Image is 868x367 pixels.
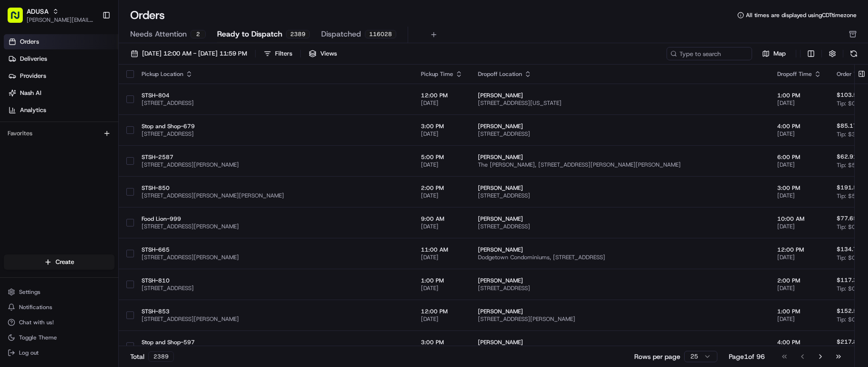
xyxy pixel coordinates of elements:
span: [DATE] [777,315,821,323]
span: [STREET_ADDRESS][PERSON_NAME][PERSON_NAME] [142,192,406,199]
span: STSH-804 [142,92,406,99]
div: 2 [191,30,206,38]
div: 2389 [286,30,310,38]
span: 1:00 PM [777,308,821,315]
span: [STREET_ADDRESS][US_STATE] [478,99,762,107]
span: [STREET_ADDRESS] [142,284,406,292]
div: Start new chat [32,91,156,100]
span: 3:00 PM [777,184,821,192]
button: [DATE] 12:00 AM - [DATE] 11:59 PM [126,47,251,60]
a: Deliveries [4,51,118,66]
span: [DATE] [777,130,821,138]
span: [STREET_ADDRESS][PERSON_NAME] [142,315,406,323]
span: 4:00 PM [777,122,821,130]
span: Knowledge Base [19,138,73,147]
a: Analytics [4,103,118,118]
span: The [PERSON_NAME], [STREET_ADDRESS][PERSON_NAME][PERSON_NAME] [478,161,762,169]
span: [DATE] [421,284,463,292]
span: Tip: $3.77 [837,131,865,138]
span: Dodgetown Condominiums, [STREET_ADDRESS] [478,254,762,261]
span: Deliveries [20,55,47,63]
span: Nash AI [20,89,41,97]
button: Toggle Theme [4,331,114,344]
span: 5:00 PM [421,153,463,161]
span: Providers [20,72,46,80]
span: Notifications [19,303,52,311]
span: [STREET_ADDRESS] [142,130,406,138]
span: Tip: $0.00 [837,100,865,107]
span: 2:00 PM [421,184,463,192]
span: STSH-665 [142,246,406,254]
span: [DATE] [421,130,463,138]
span: 1:00 PM [777,92,821,99]
span: $191.57 [837,184,861,191]
span: Needs Attention [130,28,187,40]
span: [PERSON_NAME] [478,339,762,346]
span: [DATE] [421,254,463,261]
div: 116028 [365,30,396,38]
span: Stop and Shop-679 [142,122,406,130]
button: Notifications [4,301,114,314]
span: 3:00 PM [421,339,463,346]
span: [STREET_ADDRESS] [142,99,406,107]
span: [DATE] [421,192,463,199]
img: 1736555255976-a54dd68f-1ca7-489b-9aae-adbdc363a1c4 [10,91,27,108]
div: Page 1 of 96 [729,352,765,361]
button: ADUSA[PERSON_NAME][EMAIL_ADDRESS][PERSON_NAME][DOMAIN_NAME] [4,4,98,27]
span: [DATE] [777,99,821,107]
span: [STREET_ADDRESS][PERSON_NAME] [142,161,406,169]
span: Log out [19,349,38,357]
button: Log out [4,346,114,359]
span: Tip: $0.00 [837,285,865,292]
span: 9:00 AM [421,215,463,223]
span: [DATE] [777,254,821,261]
div: Dropoff Location [478,70,762,78]
span: $152.59 [837,307,861,315]
p: Welcome 👋 [10,38,173,53]
span: Map [773,49,786,58]
span: [DATE] [421,223,463,230]
div: 💻 [80,139,88,146]
span: 12:00 PM [777,246,821,254]
span: Views [320,49,337,58]
span: [STREET_ADDRESS][PERSON_NAME] [478,315,762,323]
span: $77.65 [837,215,857,222]
input: Type to search [667,47,752,60]
span: Tip: $5.37 [837,192,865,200]
span: Analytics [20,106,46,114]
span: 10:00 AM [777,215,821,223]
span: [PERSON_NAME] [478,215,762,223]
span: API Documentation [90,138,153,147]
span: [STREET_ADDRESS] [478,284,762,292]
span: Dispatched [321,28,361,40]
span: Toggle Theme [19,334,57,341]
span: [PERSON_NAME] [478,308,762,315]
span: [STREET_ADDRESS][PERSON_NAME] [142,223,406,230]
span: $103.50 [837,91,861,99]
span: $85.17 [837,122,857,130]
span: $134.76 [837,245,861,253]
p: Rows per page [634,352,680,361]
span: Tip: $0.00 [837,316,865,323]
span: Chat with us! [19,319,54,326]
span: [PERSON_NAME] [478,92,762,99]
span: All times are displayed using CDT timezone [746,11,857,19]
a: Orders [4,34,118,49]
button: Map [756,48,792,59]
span: 12:00 PM [421,308,463,315]
span: Create [56,258,74,266]
button: Refresh [847,47,860,60]
span: [PERSON_NAME] [478,153,762,161]
span: STSH-850 [142,184,406,192]
span: [DATE] [421,161,463,169]
span: [DATE] [777,192,821,199]
img: Nash [10,9,29,28]
span: 11:00 AM [421,246,463,254]
button: [PERSON_NAME][EMAIL_ADDRESS][PERSON_NAME][DOMAIN_NAME] [27,16,95,24]
span: STSH-810 [142,277,406,284]
span: Tip: $5.02 [837,161,865,169]
span: [PERSON_NAME] [478,277,762,284]
span: [PERSON_NAME] [478,184,762,192]
span: Food Lion-999 [142,215,406,223]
